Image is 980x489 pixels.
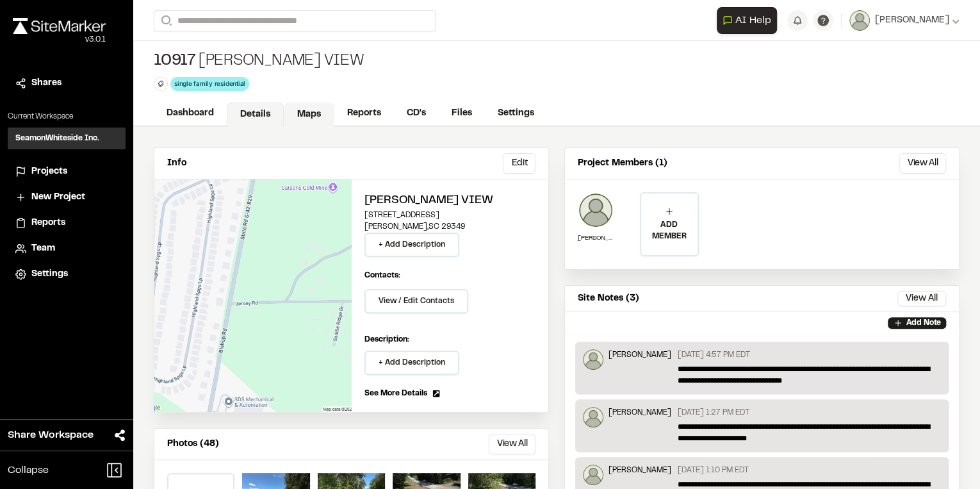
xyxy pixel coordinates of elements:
button: [PERSON_NAME] [849,10,960,31]
img: Jake Shelley [583,407,603,427]
button: Edit Tags [154,77,168,91]
p: [PERSON_NAME] [608,465,671,476]
span: Share Workspace [8,427,94,443]
p: Contacts: [364,270,400,281]
p: [PERSON_NAME] [608,407,671,419]
p: Add Note [906,317,941,329]
p: ADD MEMBER [641,219,698,242]
span: Reports [31,216,65,230]
img: User [849,10,870,31]
p: [DATE] 1:27 PM EDT [678,407,749,419]
span: 10917 [154,51,196,72]
a: New Project [15,190,118,204]
button: Edit [503,153,535,174]
a: Team [15,242,118,256]
span: AI Help [735,13,771,28]
button: + Add Description [364,233,459,257]
a: Files [439,101,485,126]
button: Open AI Assistant [717,7,777,34]
span: [PERSON_NAME] [875,13,949,28]
a: Dashboard [154,101,227,126]
p: [PERSON_NAME] [578,233,614,243]
a: CD's [394,101,439,126]
p: [STREET_ADDRESS] [364,210,536,221]
button: View All [899,153,946,174]
button: View All [489,434,535,454]
h3: SeamonWhiteside Inc. [15,133,99,144]
a: Settings [485,101,547,126]
p: [PERSON_NAME] , SC 29349 [364,221,536,233]
p: Site Notes (3) [578,292,639,306]
p: Current Workspace [8,111,126,122]
button: + Add Description [364,351,459,375]
img: Jake Shelley [578,192,614,228]
a: Shares [15,76,118,90]
div: [PERSON_NAME] View [154,51,364,72]
button: Search [154,10,177,31]
span: Projects [31,165,67,179]
a: Reports [334,101,394,126]
p: [DATE] 1:10 PM EDT [678,465,749,476]
a: Projects [15,165,118,179]
span: See More Details [364,388,427,399]
div: Open AI Assistant [717,7,782,34]
p: Photos (48) [167,437,219,451]
span: Collapse [8,463,49,478]
a: Details [227,103,284,127]
img: Jake Shelley [583,349,603,370]
button: View All [897,291,946,306]
p: Project Members (1) [578,156,667,170]
a: Reports [15,216,118,230]
p: Info [167,156,186,170]
a: Maps [284,103,334,127]
span: Team [31,242,55,256]
p: [DATE] 4:57 PM EDT [678,349,750,361]
span: Shares [31,76,61,90]
div: single family residential [170,77,249,90]
button: View / Edit Contacts [364,289,468,313]
img: Jake Shelley [583,465,603,485]
a: Settings [15,267,118,281]
span: Settings [31,267,68,281]
span: New Project [31,190,85,204]
p: [PERSON_NAME] [608,349,671,361]
img: rebrand.png [13,18,106,34]
div: Oh geez...please don't... [13,34,106,46]
p: Description: [364,334,536,345]
h2: [PERSON_NAME] View [364,192,536,210]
